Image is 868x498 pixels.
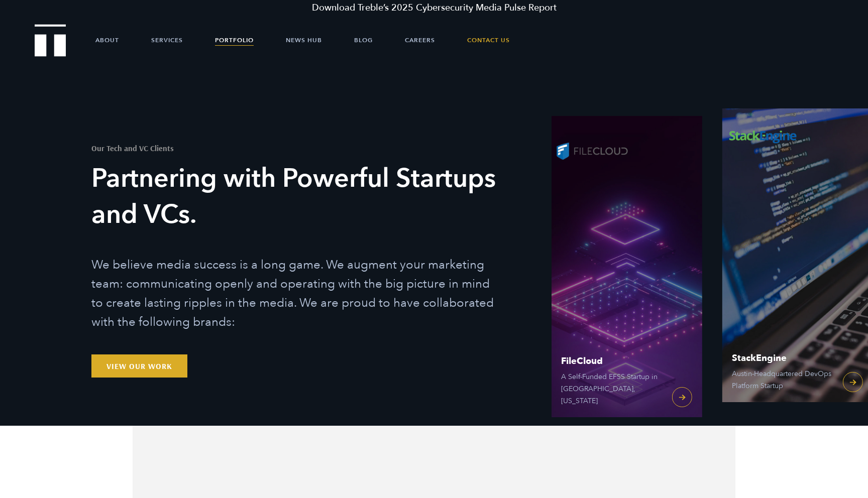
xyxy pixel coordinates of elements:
[95,25,119,55] a: About
[91,144,496,152] h1: Our Tech and VC Clients
[722,116,802,156] img: StackEngine logo
[151,25,183,55] a: Services
[35,24,66,56] img: Treble logo
[405,25,435,55] a: Careers
[732,368,832,392] span: Austin-Headquartered DevOps Platform Startup
[467,25,510,55] a: Contact Us
[551,116,702,417] a: FileCloud
[286,25,322,55] a: News Hub
[91,256,496,332] p: We believe media success is a long game. We augment your marketing team: communicating openly and...
[91,161,496,233] h3: Partnering with Powerful Startups and VCs.
[732,354,832,363] span: StackEngine
[91,354,187,378] a: View Our Work
[215,25,254,55] a: Portfolio
[354,25,373,55] a: Blog
[561,357,662,366] span: FileCloud
[561,371,662,407] span: A Self-Funded EFSS Startup in [GEOGRAPHIC_DATA], [US_STATE]
[551,131,631,171] img: FileCloud logo
[35,25,65,56] a: Treble Homepage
